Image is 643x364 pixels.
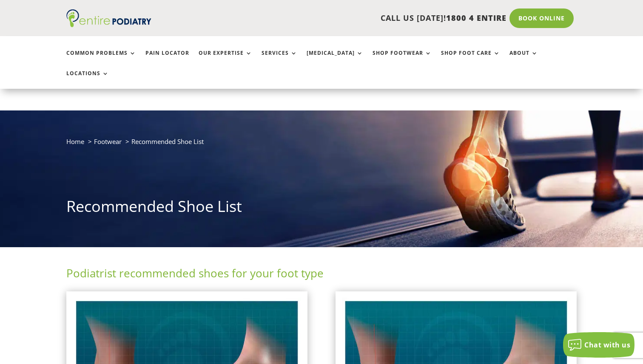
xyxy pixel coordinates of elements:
[373,50,432,68] a: Shop Footwear
[563,332,634,358] button: Chat with us
[446,13,506,23] span: 1800 4 ENTIRE
[307,50,363,68] a: [MEDICAL_DATA]
[66,265,577,285] h2: Podiatrist recommended shoes for your foot type
[145,50,189,68] a: Pain Locator
[199,50,252,68] a: Our Expertise
[441,50,500,68] a: Shop Foot Care
[66,196,577,221] h1: Recommended Shoe List
[509,8,574,28] a: Book Online
[66,136,577,153] nav: breadcrumb
[584,340,630,350] span: Chat with us
[131,137,204,146] span: Recommended Shoe List
[66,9,151,27] img: logo (1)
[66,50,136,68] a: Common Problems
[66,20,151,29] a: Entire Podiatry
[262,50,297,68] a: Services
[66,71,109,89] a: Locations
[94,137,122,146] a: Footwear
[509,50,538,68] a: About
[66,137,84,146] a: Home
[184,13,506,24] p: CALL US [DATE]!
